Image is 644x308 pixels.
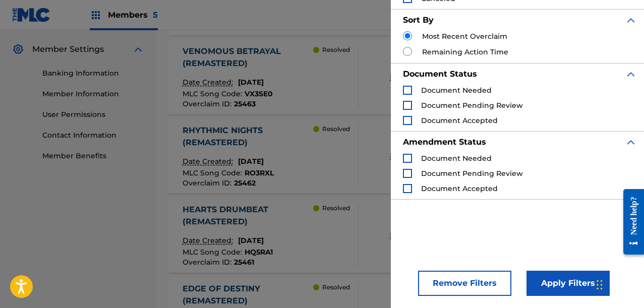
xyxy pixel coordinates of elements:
[90,9,102,21] img: Top Rightsholders
[168,197,632,273] a: HEARTS DRUMBEAT (REMASTERED)Date Created:[DATE]MLC Song Code:HQ5RA1Overclaim ID:25461 ResolvedLas...
[238,236,264,245] span: [DATE]
[183,89,245,98] span: MLC Song Code :
[403,137,486,147] strong: Amendment Status
[12,43,24,55] img: Member Settings
[168,39,632,114] a: VENOMOUS BETRAYAL (REMASTERED)Date Created:[DATE]MLC Song Code:VX3SE0Overclaim ID:25463 ResolvedL...
[322,45,350,54] p: Resolved
[322,125,350,134] p: Resolved
[597,270,603,300] div: Drag
[421,154,492,163] span: Document Needed
[183,248,245,257] span: MLC Song Code :
[234,99,256,108] span: 25463
[12,8,51,22] img: MLC Logo
[183,168,245,177] span: MLC Song Code :
[390,151,443,161] p: Last Updated:
[245,168,274,177] span: RO3RXL
[183,45,313,70] div: VENOMOUS BETRAYAL (REMASTERED)
[245,89,273,98] span: VX3SE0
[234,178,256,188] span: 25462
[422,47,508,57] label: Remaining Action Time
[42,151,144,161] a: Member Benefits
[234,258,254,267] span: 25461
[421,116,498,125] span: Document Accepted
[594,260,644,308] iframe: Chat Widget
[183,125,313,149] div: RHYTHMIC NIGHTS (REMASTERED)
[403,69,477,79] strong: Document Status
[238,157,264,166] span: [DATE]
[183,99,234,108] span: Overclaim ID :
[183,156,236,167] p: Date Created:
[183,77,236,88] p: Date Created:
[42,89,144,99] a: Member Information
[183,258,234,267] span: Overclaim ID :
[183,178,234,188] span: Overclaim ID :
[625,136,637,148] img: expand
[616,181,644,262] iframe: Resource Center
[168,118,632,194] a: RHYTHMIC NIGHTS (REMASTERED)Date Created:[DATE]MLC Song Code:RO3RXLOverclaim ID:25462 ResolvedLas...
[403,15,434,25] strong: Sort By
[526,271,610,296] button: Apply Filters
[42,130,144,141] a: Contact Information
[153,10,158,20] span: 5
[390,72,443,82] p: Last Updated:
[322,204,350,213] p: Resolved
[322,283,350,292] p: Resolved
[422,31,507,42] label: Most Recent Overclaim
[421,169,523,178] span: Document Pending Review
[42,68,144,79] a: Banking Information
[390,230,443,240] p: Last Updated:
[132,43,144,55] img: expand
[32,43,104,55] span: Member Settings
[418,271,511,296] button: Remove Filters
[42,109,144,120] a: User Permissions
[108,9,158,21] span: Members
[238,78,264,87] span: [DATE]
[625,68,637,80] img: expand
[421,86,492,95] span: Document Needed
[183,283,313,307] div: EDGE OF DESTINY (REMASTERED)
[183,235,236,246] p: Date Created:
[625,14,637,26] img: expand
[421,101,523,110] span: Document Pending Review
[183,204,313,228] div: HEARTS DRUMBEAT (REMASTERED)
[421,184,498,193] span: Document Accepted
[245,248,273,257] span: HQ5RA1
